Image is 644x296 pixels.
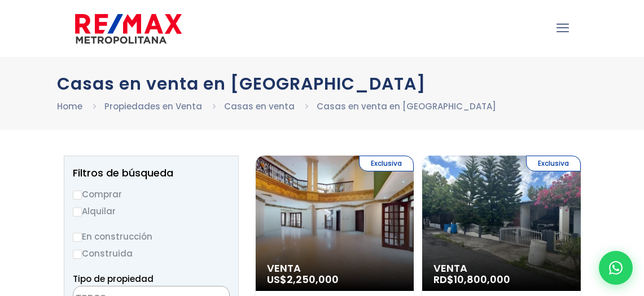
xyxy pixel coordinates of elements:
[73,207,82,217] input: Alquilar
[73,250,82,259] input: Construida
[73,233,82,242] input: En construcción
[73,187,230,201] label: Comprar
[267,272,339,286] span: US$
[73,273,154,285] span: Tipo de propiedad
[75,12,182,46] img: remax-metropolitana-logo
[287,272,339,286] span: 2,250,000
[526,156,581,171] span: Exclusiva
[553,19,572,38] a: mobile menu
[317,99,496,113] li: Casas en venta en [GEOGRAPHIC_DATA]
[73,246,230,260] label: Construida
[73,229,230,244] label: En construcción
[433,272,510,286] span: RD$
[454,272,510,286] span: 10,800,000
[57,100,82,112] a: Home
[433,263,569,274] span: Venta
[104,100,202,112] a: Propiedades en Venta
[267,263,403,274] span: Venta
[73,167,230,179] h2: Filtros de búsqueda
[57,74,588,94] h1: Casas en venta en [GEOGRAPHIC_DATA]
[73,204,230,218] label: Alquilar
[224,100,295,112] a: Casas en venta
[359,156,414,171] span: Exclusiva
[73,191,82,200] input: Comprar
